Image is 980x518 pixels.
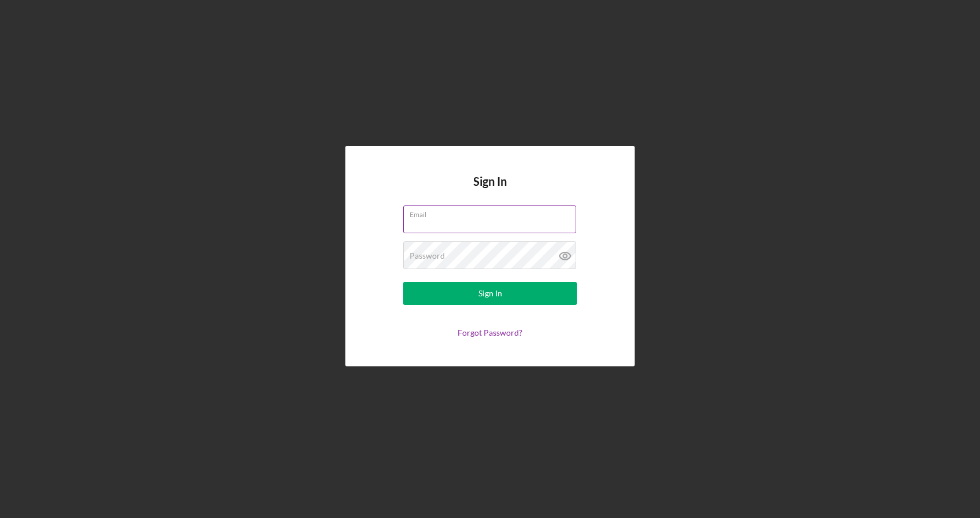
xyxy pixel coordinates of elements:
label: Email [410,206,576,219]
div: Sign In [478,282,502,305]
h4: Sign In [473,175,507,205]
a: Forgot Password? [458,328,522,337]
label: Password [410,251,445,260]
button: Sign In [403,282,577,305]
